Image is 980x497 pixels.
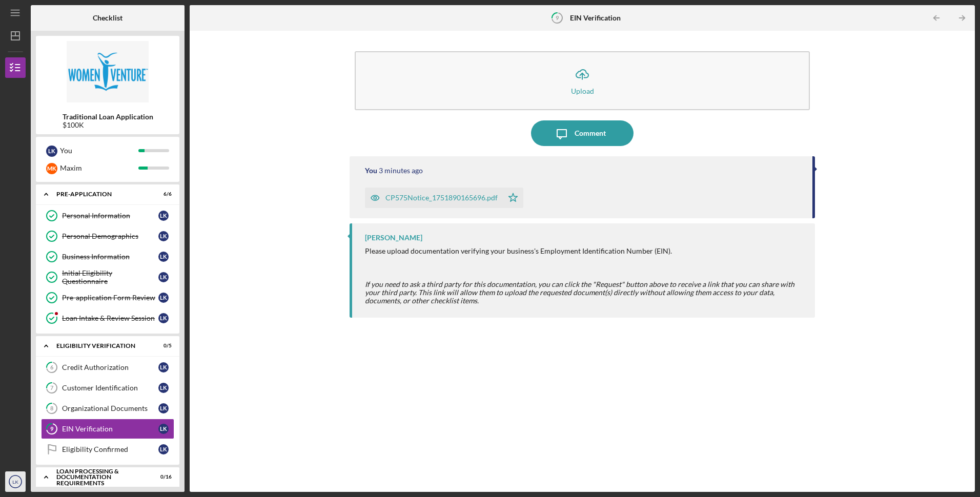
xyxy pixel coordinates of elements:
div: L K [158,293,169,303]
div: L K [158,403,169,413]
div: Upload [571,87,594,95]
a: 7Customer IdentificationLK [41,378,174,398]
div: L K [158,313,169,323]
div: Maxim [60,159,138,177]
div: Comment [575,120,606,146]
div: Loan Intake & Review Session [62,314,158,322]
div: Personal Information [62,212,158,220]
tspan: 8 [50,405,53,412]
div: Credit Authorization [62,363,158,371]
div: 0 / 16 [153,474,172,480]
button: Comment [531,120,634,146]
a: Initial Eligibility QuestionnaireLK [41,267,174,287]
div: Pre-Application [56,191,146,197]
div: $100K [63,121,153,129]
div: L K [158,272,169,282]
b: Checklist [93,14,122,22]
a: 6Credit AuthorizationLK [41,357,174,378]
b: Traditional Loan Application [63,113,153,121]
a: 9EIN VerificationLK [41,419,174,439]
a: 8Organizational DocumentsLK [41,398,174,419]
div: You [60,142,138,159]
div: L K [158,231,169,241]
span: If you need to ask a third party for this documentation, you can click the "Request" button above... [365,280,794,305]
div: L K [158,444,169,454]
tspan: 9 [556,14,559,21]
div: L K [158,383,169,393]
a: Personal InformationLK [41,205,174,226]
div: L K [158,362,169,372]
div: [PERSON_NAME] [365,234,422,242]
div: Please upload documentation verifying your business's Employment Identification Number (EIN). [365,247,804,255]
button: LK [5,471,26,492]
a: Business InformationLK [41,246,174,267]
a: Pre-application Form ReviewLK [41,287,174,308]
div: Business Information [62,253,158,261]
div: Organizational Documents [62,404,158,412]
tspan: 6 [50,364,54,371]
img: Product logo [36,41,179,102]
div: CP575Notice_1751890165696.pdf [385,194,498,202]
div: 0 / 5 [153,343,172,349]
button: Upload [355,51,809,110]
div: L K [46,146,57,157]
div: Loan Processing & Documentation Requirements [56,468,146,486]
div: Customer Identification [62,384,158,392]
tspan: 9 [50,426,54,432]
div: Eligibility Verification [56,343,146,349]
div: L K [158,252,169,262]
a: Personal DemographicsLK [41,226,174,246]
div: Pre-application Form Review [62,294,158,302]
text: LK [12,479,18,485]
div: L K [158,424,169,434]
div: EIN Verification [62,425,158,433]
tspan: 7 [50,385,54,391]
div: Initial Eligibility Questionnaire [62,269,158,285]
time: 2025-08-26 15:28 [379,167,423,175]
b: EIN Verification [570,14,621,22]
div: Eligibility Confirmed [62,445,158,453]
div: M K [46,163,57,174]
div: You [365,167,377,175]
a: Eligibility ConfirmedLK [41,439,174,460]
div: 6 / 6 [153,191,172,197]
div: L K [158,211,169,221]
div: Personal Demographics [62,232,158,240]
button: CP575Notice_1751890165696.pdf [365,188,523,208]
a: Loan Intake & Review SessionLK [41,308,174,328]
